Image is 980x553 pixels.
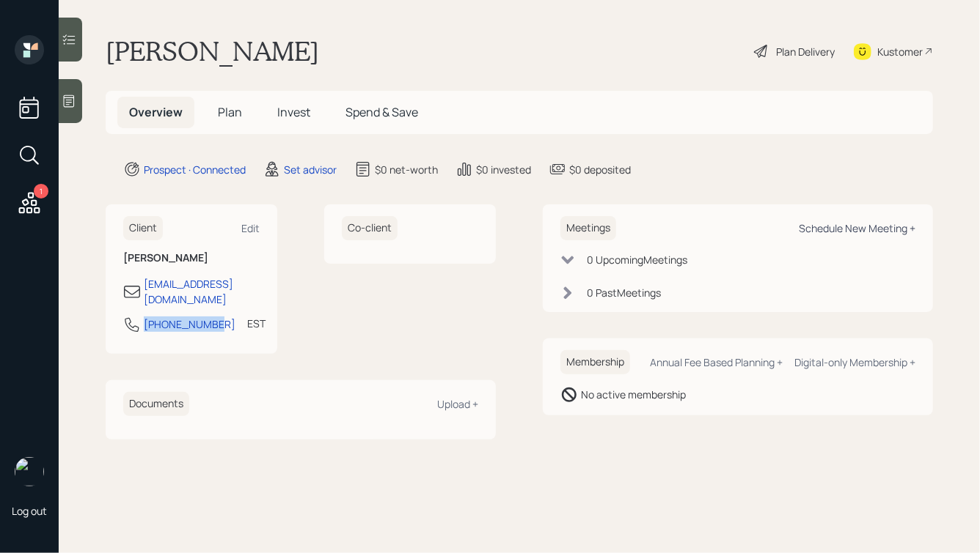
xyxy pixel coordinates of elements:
div: $0 invested [476,162,531,177]
span: Invest [277,104,310,120]
div: Upload + [437,397,478,411]
div: Set advisor [284,162,337,177]
div: $0 net-worth [375,162,438,177]
span: Overview [129,104,183,120]
div: EST [247,316,266,331]
div: Digital-only Membership + [794,355,915,369]
h6: [PERSON_NAME] [123,252,260,264]
div: $0 deposited [569,162,631,177]
h6: Client [123,216,163,240]
h6: Co-client [342,216,398,240]
div: Plan Delivery [776,44,835,59]
h1: [PERSON_NAME] [106,35,319,67]
div: 0 Upcoming Meeting s [587,252,687,267]
div: 1 [34,184,48,198]
div: Kustomer [877,44,923,59]
div: 0 Past Meeting s [587,285,661,300]
div: Annual Fee Based Planning + [650,355,783,369]
div: Schedule New Meeting + [799,221,915,235]
div: [PHONE_NUMBER] [144,316,235,332]
span: Spend & Save [345,104,418,120]
div: Log out [12,504,47,518]
h6: Documents [123,392,189,416]
h6: Meetings [560,216,616,240]
h6: Membership [560,350,630,374]
div: No active membership [581,387,686,402]
div: Prospect · Connected [144,162,246,177]
span: Plan [218,104,242,120]
img: hunter_neumayer.jpg [15,457,44,486]
div: [EMAIL_ADDRESS][DOMAIN_NAME] [144,276,260,307]
div: Edit [241,221,260,235]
